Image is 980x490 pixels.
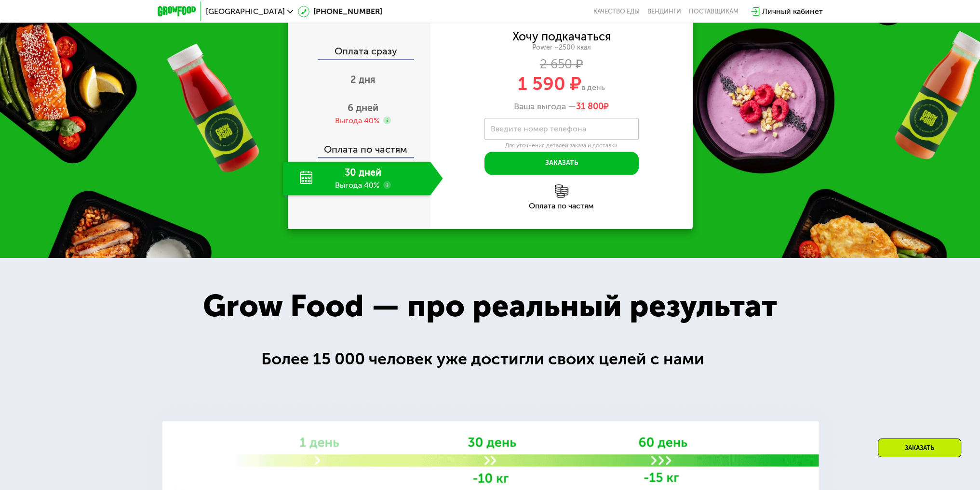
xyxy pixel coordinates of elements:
div: 2 650 ₽ [430,59,693,70]
div: Заказать [878,438,961,457]
div: Более 15 000 человек уже достигли своих целей с нами [261,347,719,372]
a: Вендинги [647,8,681,15]
span: 6 дней [348,102,378,114]
span: 31 800 [576,101,604,112]
span: в день [581,83,605,92]
a: [PHONE_NUMBER] [298,6,382,17]
span: [GEOGRAPHIC_DATA] [206,8,285,15]
a: Качество еды [593,8,640,15]
div: Для уточнения деталей заказа и доставки [484,142,639,150]
span: 2 дня [350,74,376,85]
div: Выгода 40% [335,116,379,126]
label: Введите номер телефона [491,126,586,131]
div: Ваша выгода — [430,102,693,112]
span: 1 590 ₽ [518,73,581,95]
div: Оплата сразу [289,46,430,59]
span: ₽ [576,102,609,112]
div: Power ~2500 ккал [430,43,693,52]
button: Заказать [484,152,639,175]
div: поставщикам [689,8,738,15]
div: Grow Food — про реальный результат [181,283,799,330]
div: Личный кабинет [762,6,823,17]
div: Хочу подкачаться [512,31,611,42]
div: Оплата по частям [430,202,693,210]
img: l6xcnZfty9opOoJh.png [555,184,568,198]
div: Оплата по частям [289,135,430,157]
